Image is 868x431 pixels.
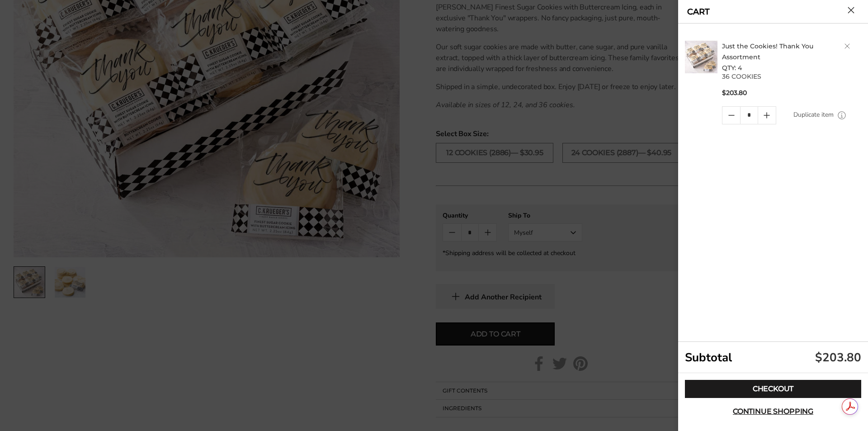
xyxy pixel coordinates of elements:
h2: QTY: 4 [722,41,864,73]
p: 36 COOKIES [722,73,864,80]
span: Continue shopping [733,408,813,415]
input: Quantity Input [740,107,758,124]
a: Checkout [685,380,861,398]
a: Duplicate item [793,110,834,120]
div: Subtotal [678,342,868,373]
a: Quantity plus button [758,107,776,124]
img: C. Krueger's. image [685,41,717,73]
button: Close cart [848,7,854,14]
a: Delete product [844,43,850,49]
a: Just the Cookies! Thank You Assortment [722,42,813,61]
div: $203.80 [815,350,861,365]
span: $203.80 [722,89,747,97]
a: CART [687,8,710,16]
button: Continue shopping [685,403,861,421]
a: Quantity minus button [722,107,740,124]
